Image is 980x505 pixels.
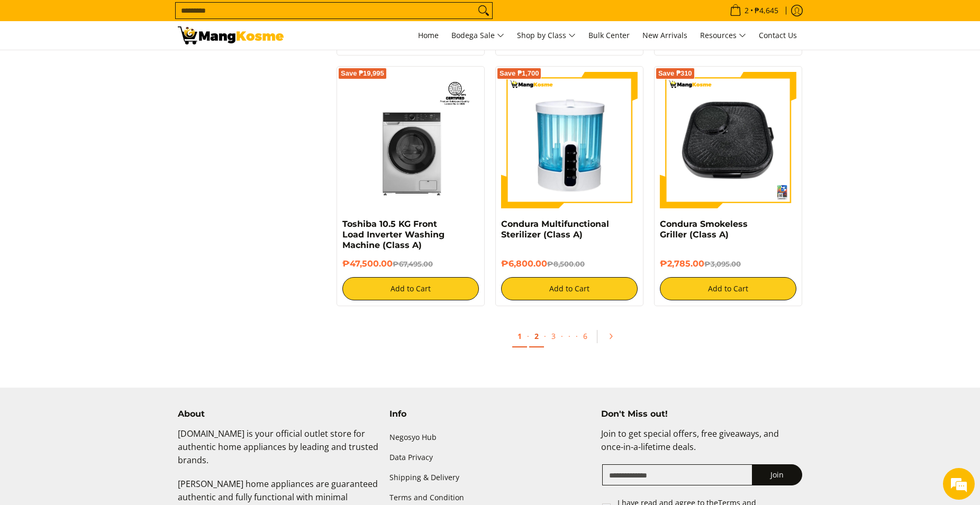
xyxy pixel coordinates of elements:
[5,289,202,326] textarea: Type your message and click 'Submit'
[517,29,576,42] span: Shop by Class
[660,219,748,240] a: Condura Smokeless Griller (Class A)
[752,464,802,485] button: Join
[389,409,591,419] h4: Info
[501,219,609,240] a: Condura Multifunctional Sterilizer (Class A)
[393,260,433,268] del: ₱67,495.00
[342,72,479,208] img: Toshiba 10.5 KG Front Load Inverter Washing Machine (Class A)
[418,30,439,40] span: Home
[658,70,692,77] span: Save ₱310
[576,331,578,341] span: ·
[578,326,593,346] a: 6
[563,326,576,346] span: ·
[583,21,635,50] a: Bulk Center
[637,21,693,50] a: New Arrivals
[546,326,561,346] a: 3
[727,5,782,16] span: •
[174,5,199,31] div: Minimize live chat window
[660,259,796,269] h6: ₱2,785.00
[178,409,379,419] h4: About
[178,26,284,44] img: Class A | Mang Kosme
[22,133,185,240] span: We are offline. Please leave us a message.
[475,3,492,19] button: Search
[500,70,539,77] span: Save ₱1,700
[294,21,802,50] nav: Main Menu
[527,331,529,341] span: ·
[754,21,802,50] a: Contact Us
[700,29,746,42] span: Resources
[512,326,527,347] a: 1
[660,277,796,300] button: Add to Cart
[178,427,379,477] p: [DOMAIN_NAME] is your official outlet store for authentic home appliances by leading and trusted ...
[561,331,563,341] span: ·
[389,468,591,488] a: Shipping & Delivery
[413,21,444,50] a: Home
[451,29,504,42] span: Bodega Sale
[501,72,638,208] img: Condura Multifunctional Sterilizer (Class A)
[342,277,479,300] button: Add to Cart
[342,259,479,269] h6: ₱47,500.00
[389,427,591,447] a: Negosyo Hub
[601,427,802,464] p: Join to get special offers, free giveaways, and once-in-a-lifetime deals.
[660,72,796,208] img: condura-smokeless-griller-full-view-mang-kosme
[588,30,630,40] span: Bulk Center
[501,277,638,300] button: Add to Cart
[389,448,591,468] a: Data Privacy
[695,21,751,50] a: Resources
[512,21,581,50] a: Shop by Class
[759,30,797,40] span: Contact Us
[55,59,178,73] div: Leave a message
[704,260,741,268] del: ₱3,095.00
[341,70,384,77] span: Save ₱19,995
[547,260,585,268] del: ₱8,500.00
[544,331,546,341] span: ·
[501,259,638,269] h6: ₱6,800.00
[446,21,510,50] a: Bodega Sale
[331,322,807,356] ul: Pagination
[601,409,802,419] h4: Don't Miss out!
[155,326,192,340] em: Submit
[529,326,544,347] a: 2
[642,30,687,40] span: New Arrivals
[753,7,780,14] span: ₱4,645
[342,219,444,250] a: Toshiba 10.5 KG Front Load Inverter Washing Machine (Class A)
[743,7,750,14] span: 2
